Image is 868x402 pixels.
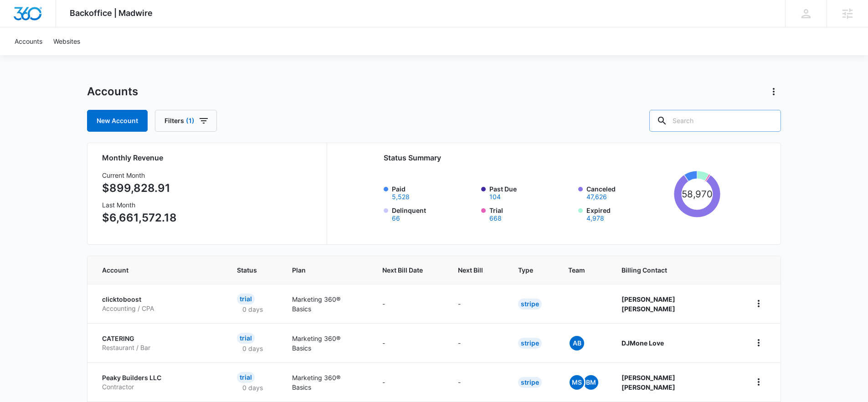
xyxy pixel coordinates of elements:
[292,265,360,275] span: Plan
[518,299,542,309] div: Stripe
[102,373,215,382] p: Peaky Builders LLC
[649,110,781,132] input: Search
[102,343,215,352] p: Restaurant / Bar
[392,215,400,222] button: Delinquent
[102,334,215,343] p: CATERING
[458,265,483,275] span: Next Bill
[155,110,217,132] button: Filters(1)
[489,184,573,200] label: Past Due
[621,265,729,275] span: Billing Contact
[586,215,604,222] button: Expired
[518,265,533,275] span: Type
[447,362,507,402] td: -
[751,375,766,389] button: home
[48,27,86,55] a: Websites
[621,295,675,313] strong: [PERSON_NAME] [PERSON_NAME]
[102,180,177,196] p: $899,828.91
[586,184,670,200] label: Canceled
[489,194,501,200] button: Past Due
[102,295,215,304] p: clicktoboost
[237,265,257,275] span: Status
[102,304,215,313] p: Accounting / CPA
[292,334,360,353] p: Marketing 360® Basics
[237,294,255,304] div: Trial
[102,295,215,313] a: clicktoboostAccounting / CPA
[392,194,410,200] button: Paid
[237,383,268,392] p: 0 days
[447,284,507,323] td: -
[568,265,586,275] span: Team
[87,85,138,98] h1: Accounts
[9,27,48,55] a: Accounts
[87,110,148,132] a: New Account
[102,200,177,210] h3: Last Month
[751,296,766,311] button: home
[518,338,542,349] div: Stripe
[371,284,447,323] td: -
[392,184,476,200] label: Paid
[102,334,215,352] a: CATERINGRestaurant / Bar
[489,206,573,222] label: Trial
[489,215,502,222] button: Trial
[621,374,675,391] strong: [PERSON_NAME] [PERSON_NAME]
[766,84,781,99] button: Actions
[586,194,607,200] button: Canceled
[102,265,202,275] span: Account
[102,170,177,180] h3: Current Month
[586,206,670,222] label: Expired
[518,377,542,388] div: Stripe
[70,8,153,18] span: Backoffice | Madwire
[570,336,584,350] span: AB
[237,344,268,353] p: 0 days
[584,375,598,390] span: BM
[371,323,447,362] td: -
[681,188,713,200] tspan: 58,970
[751,335,766,350] button: home
[621,339,664,347] strong: DJMone Love
[371,362,447,402] td: -
[102,373,215,391] a: Peaky Builders LLCContractor
[237,372,255,383] div: Trial
[384,152,720,163] h2: Status Summary
[237,304,268,314] p: 0 days
[102,152,316,163] h2: Monthly Revenue
[237,333,255,344] div: Trial
[382,265,423,275] span: Next Bill Date
[447,323,507,362] td: -
[102,210,177,226] p: $6,661,572.18
[102,382,215,392] p: Contractor
[292,294,360,314] p: Marketing 360® Basics
[570,375,584,390] span: MS
[292,373,360,392] p: Marketing 360® Basics
[186,118,195,124] span: (1)
[392,206,476,222] label: Delinquent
